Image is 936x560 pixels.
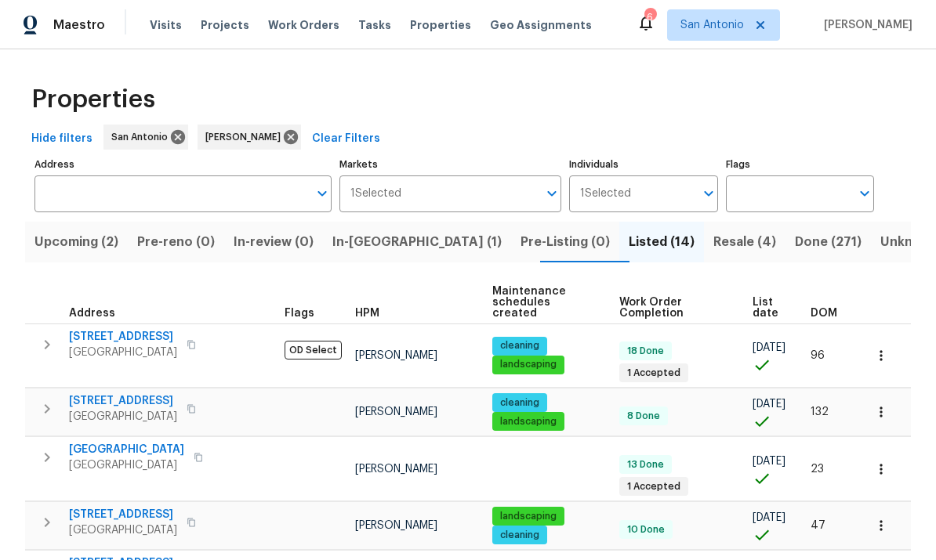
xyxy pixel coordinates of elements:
span: [GEOGRAPHIC_DATA] [69,409,177,425]
span: Hide filters [31,129,93,149]
span: Flags [285,308,314,319]
span: Listed (14) [629,231,695,253]
label: Address [34,160,332,169]
span: 96 [811,350,825,361]
span: Maintenance schedules created [492,286,593,319]
span: OD Select [285,341,342,359]
button: Clear Filters [306,125,386,154]
span: landscaping [494,358,563,371]
div: 6 [644,9,655,25]
span: [PERSON_NAME] [355,406,437,417]
span: cleaning [494,529,546,542]
span: [PERSON_NAME] [818,17,912,33]
span: 1 Selected [580,187,631,201]
span: [STREET_ADDRESS] [69,329,177,345]
span: [DATE] [753,456,785,467]
span: Pre-reno (0) [137,231,215,253]
span: [PERSON_NAME] [355,464,437,475]
span: Pre-Listing (0) [521,231,610,253]
button: Hide filters [25,125,99,154]
span: 23 [811,464,824,475]
span: Properties [410,17,471,33]
span: 18 Done [621,345,670,358]
span: [GEOGRAPHIC_DATA] [69,442,184,457]
label: Individuals [569,160,717,169]
span: [GEOGRAPHIC_DATA] [69,457,184,473]
span: Geo Assignments [490,17,592,33]
label: Flags [726,160,874,169]
span: [PERSON_NAME] [355,350,437,361]
span: In-review (0) [234,231,314,253]
span: Resale (4) [713,231,776,253]
span: In-[GEOGRAPHIC_DATA] (1) [332,231,502,253]
span: [PERSON_NAME] [205,129,287,145]
span: List date [753,297,784,319]
span: Properties [31,92,155,107]
button: Open [698,182,720,204]
span: 10 Done [621,523,671,537]
span: Work Orders [268,17,339,33]
span: 47 [811,520,825,531]
span: cleaning [494,339,546,352]
span: Clear Filters [312,129,380,149]
span: [DATE] [753,399,785,410]
span: 8 Done [621,410,666,423]
span: Maestro [53,17,105,33]
button: Open [311,182,333,204]
span: Address [69,308,115,319]
span: landscaping [494,415,563,428]
span: landscaping [494,510,563,523]
span: HPM [355,308,379,319]
span: cleaning [494,396,546,410]
span: Work Order Completion [619,297,726,319]
span: San Antonio [111,129,174,145]
span: [GEOGRAPHIC_DATA] [69,345,177,360]
span: 1 Accepted [621,480,687,493]
span: 13 Done [621,458,670,471]
span: DOM [811,308,837,319]
span: Visits [150,17,182,33]
button: Open [854,182,876,204]
span: San Antonio [680,17,744,33]
span: 1 Selected [350,187,401,201]
button: Open [541,182,563,204]
span: [DATE] [753,512,785,523]
span: [DATE] [753,342,785,353]
span: [STREET_ADDRESS] [69,507,177,522]
span: [STREET_ADDRESS] [69,393,177,409]
span: Upcoming (2) [34,231,118,253]
label: Markets [339,160,562,169]
span: Tasks [358,20,391,31]
span: Done (271) [795,231,862,253]
div: [PERSON_NAME] [198,125,301,150]
span: Projects [201,17,249,33]
span: [PERSON_NAME] [355,520,437,531]
span: 1 Accepted [621,367,687,380]
span: [GEOGRAPHIC_DATA] [69,522,177,538]
span: 132 [811,406,829,417]
div: San Antonio [103,125,188,150]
